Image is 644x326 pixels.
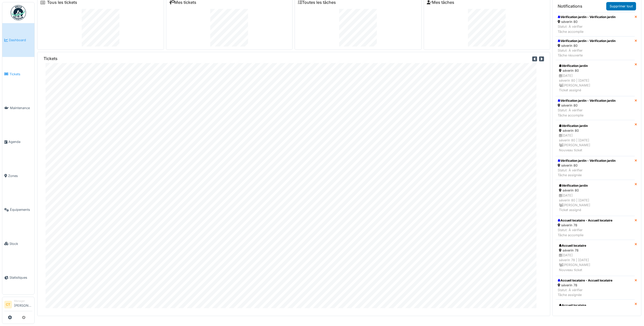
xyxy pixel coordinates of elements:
[2,227,34,260] a: Stock
[9,241,32,246] span: Stock
[559,248,632,253] div: séverin 78
[558,24,615,34] div: Statut: À vérifier Tâche accomplie
[10,207,32,212] span: Équipements
[558,108,615,117] div: Statut: À vérifier Tâche accomplie
[556,156,635,180] a: Vérification jardin - Vérification jardin séverin 80 Statut: À vérifierTâche assignée
[556,180,635,216] a: Vérification jardin séverin 80 [DATE]séverin 80 | [DATE] [PERSON_NAME]Ticket assigné
[558,218,612,223] div: Accueil locataire - Accueil locataire
[558,43,615,48] div: séverin 80
[9,72,32,77] span: Tickets
[559,128,632,133] div: séverin 80
[559,133,632,153] div: [DATE] séverin 80 | [DATE] [PERSON_NAME] Nouveau ticket
[8,173,32,178] span: Zones
[4,299,32,311] a: CT Manager[PERSON_NAME]
[4,301,12,308] li: CT
[2,57,34,91] a: Tickets
[558,228,612,237] div: Statut: À vérifier Tâche accomplie
[559,124,632,128] div: Vérification jardin
[558,163,615,168] div: séverin 80
[558,19,615,24] div: séverin 80
[558,48,615,58] div: Statut: À vérifier Tâche réouverte
[2,159,34,193] a: Zones
[556,36,635,60] a: Vérification jardin - Vérification jardin séverin 80 Statut: À vérifierTâche réouverte
[559,73,632,93] div: [DATE] séverin 80 | [DATE] [PERSON_NAME] Ticket assigné
[2,261,34,294] a: Statistiques
[559,183,632,188] div: Vérification jardin
[558,283,612,288] div: séverin 78
[559,64,632,68] div: Vérification jardin
[14,299,32,303] div: Manager
[559,188,632,193] div: séverin 80
[559,68,632,73] div: séverin 80
[556,276,635,300] a: Accueil locataire - Accueil locataire séverin 78 Statut: À vérifierTâche assignée
[2,193,34,227] a: Équipements
[10,106,32,110] span: Maintenance
[558,103,615,108] div: séverin 80
[559,253,632,272] div: [DATE] séverin 78 | [DATE] [PERSON_NAME] Nouveau ticket
[556,216,635,240] a: Accueil locataire - Accueil locataire séverin 78 Statut: À vérifierTâche accomplie
[558,15,615,19] div: Vérification jardin - Vérification jardin
[556,96,635,120] a: Vérification jardin - Vérification jardin séverin 80 Statut: À vérifierTâche accomplie
[606,2,636,10] a: Supprimer tout
[558,158,615,163] div: Vérification jardin - Vérification jardin
[556,120,635,156] a: Vérification jardin séverin 80 [DATE]séverin 80 | [DATE] [PERSON_NAME]Nouveau ticket
[558,288,612,297] div: Statut: À vérifier Tâche assignée
[2,125,34,159] a: Agenda
[558,278,612,283] div: Accueil locataire - Accueil locataire
[558,98,615,103] div: Vérification jardin - Vérification jardin
[44,56,58,61] h6: Tickets
[9,275,32,280] span: Statistiques
[558,168,615,177] div: Statut: À vérifier Tâche assignée
[558,223,612,228] div: séverin 78
[2,91,34,125] a: Maintenance
[559,303,632,308] div: Accueil locataire
[9,38,32,42] span: Dashboard
[11,5,26,20] img: Badge_color-CXgf-gQk.svg
[558,4,582,9] h6: Notifications
[556,240,635,276] a: Accueil locataire séverin 78 [DATE]séverin 78 | [DATE] [PERSON_NAME]Nouveau ticket
[556,12,635,36] a: Vérification jardin - Vérification jardin séverin 80 Statut: À vérifierTâche accomplie
[2,23,34,57] a: Dashboard
[8,139,32,144] span: Agenda
[559,193,632,213] div: [DATE] séverin 80 | [DATE] [PERSON_NAME] Ticket assigné
[559,243,632,248] div: Accueil locataire
[14,299,32,310] li: [PERSON_NAME]
[558,39,615,43] div: Vérification jardin - Vérification jardin
[556,60,635,96] a: Vérification jardin séverin 80 [DATE]séverin 80 | [DATE] [PERSON_NAME]Ticket assigné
